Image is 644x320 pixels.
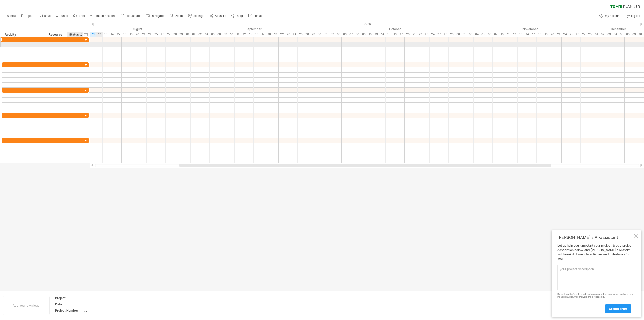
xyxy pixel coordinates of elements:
a: OpenAI [568,295,575,298]
div: Thursday, 9 October 2025 [360,32,367,37]
div: Monday, 20 October 2025 [405,32,411,37]
div: Friday, 21 November 2025 [555,32,562,37]
div: Project Number [55,308,83,313]
div: Thursday, 11 September 2025 [235,32,241,37]
div: Thursday, 6 November 2025 [486,32,493,37]
div: Tuesday, 21 October 2025 [411,32,417,37]
div: October 2025 [323,26,467,32]
div: Wednesday, 27 August 2025 [166,32,172,37]
a: navigator [145,13,166,19]
a: save [37,13,52,19]
div: Wednesday, 26 November 2025 [574,32,581,37]
div: Friday, 3 October 2025 [335,32,342,37]
div: Monday, 17 November 2025 [530,32,537,37]
div: Tuesday, 25 November 2025 [568,32,574,37]
div: Wednesday, 10 September 2025 [228,32,235,37]
div: Wednesday, 8 October 2025 [354,32,360,37]
div: Monday, 18 August 2025 [122,32,128,37]
div: Wednesday, 29 October 2025 [449,32,455,37]
div: Wednesday, 22 October 2025 [417,32,423,37]
div: Monday, 22 September 2025 [279,32,285,37]
div: Thursday, 25 September 2025 [298,32,304,37]
div: August 2025 [52,26,184,32]
div: Wednesday, 10 December 2025 [637,32,643,37]
div: September 2025 [184,26,323,32]
a: print [72,13,86,19]
a: log out [624,13,642,19]
div: Tuesday, 18 November 2025 [537,32,543,37]
div: Monday, 27 October 2025 [436,32,442,37]
span: create chart [609,307,627,311]
div: Wednesday, 3 December 2025 [606,32,612,37]
div: Thursday, 4 December 2025 [612,32,618,37]
div: Tuesday, 7 October 2025 [348,32,354,37]
div: Friday, 22 August 2025 [147,32,153,37]
span: zoom [175,14,183,18]
div: Tuesday, 9 September 2025 [222,32,228,37]
div: Friday, 28 November 2025 [587,32,593,37]
div: Monday, 6 October 2025 [342,32,348,37]
div: Wednesday, 13 August 2025 [103,32,109,37]
div: Thursday, 27 November 2025 [581,32,587,37]
div: Tuesday, 23 September 2025 [285,32,291,37]
div: Monday, 29 September 2025 [310,32,316,37]
div: Wednesday, 19 November 2025 [543,32,549,37]
div: Monday, 25 August 2025 [153,32,159,37]
span: open [27,14,33,18]
div: November 2025 [467,26,593,32]
div: Friday, 19 September 2025 [272,32,279,37]
div: Wednesday, 15 October 2025 [386,32,392,37]
div: Monday, 8 December 2025 [625,32,631,37]
div: Thursday, 16 October 2025 [392,32,398,37]
a: contact [247,13,265,19]
div: Thursday, 23 October 2025 [423,32,430,37]
a: my account [598,13,622,19]
div: Thursday, 2 October 2025 [329,32,335,37]
div: Monday, 8 September 2025 [216,32,222,37]
div: Tuesday, 28 October 2025 [442,32,449,37]
div: Friday, 15 August 2025 [115,32,122,37]
span: undo [61,14,68,18]
span: settings [194,14,204,18]
a: new [4,13,17,19]
div: Tuesday, 2 September 2025 [191,32,197,37]
div: Thursday, 13 November 2025 [518,32,524,37]
div: Friday, 14 November 2025 [524,32,530,37]
span: navigator [152,14,165,18]
div: Thursday, 18 September 2025 [266,32,272,37]
div: Let us help you jumpstart your project: type a project description below, and [PERSON_NAME]'s AI ... [557,244,633,313]
div: Tuesday, 26 August 2025 [159,32,166,37]
div: Friday, 31 October 2025 [461,32,467,37]
div: Friday, 17 October 2025 [398,32,405,37]
div: .... [84,302,126,306]
div: Monday, 1 September 2025 [184,32,191,37]
div: Tuesday, 19 August 2025 [128,32,134,37]
div: Resource [49,32,64,37]
div: Thursday, 14 August 2025 [109,32,115,37]
div: Wednesday, 20 August 2025 [134,32,140,37]
div: Friday, 24 October 2025 [430,32,436,37]
div: Add your own logo [3,296,50,315]
div: Tuesday, 14 October 2025 [379,32,386,37]
div: Monday, 10 November 2025 [499,32,505,37]
div: [PERSON_NAME]'s AI-assistant [557,235,633,240]
a: AI assist [208,13,228,19]
div: Friday, 5 September 2025 [210,32,216,37]
div: Monday, 1 December 2025 [593,32,599,37]
div: Wednesday, 24 September 2025 [291,32,298,37]
div: Monday, 3 November 2025 [467,32,474,37]
div: Tuesday, 16 September 2025 [254,32,260,37]
div: .... [84,296,126,300]
div: Wednesday, 5 November 2025 [480,32,486,37]
div: Wednesday, 12 November 2025 [511,32,518,37]
div: Thursday, 21 August 2025 [140,32,147,37]
div: Tuesday, 12 August 2025 [96,32,103,37]
div: Status [69,32,80,37]
div: Friday, 12 September 2025 [241,32,247,37]
span: log out [631,14,640,18]
span: new [10,14,16,18]
span: AI assist [215,14,226,18]
span: filter/search [126,14,141,18]
div: Tuesday, 30 September 2025 [316,32,323,37]
div: Monday, 15 September 2025 [247,32,254,37]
